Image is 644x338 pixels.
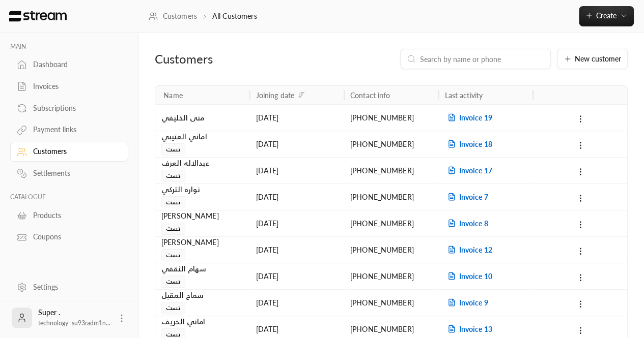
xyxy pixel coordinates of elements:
[10,77,128,97] a: Invoices
[350,184,432,210] div: [PHONE_NUMBER]
[161,184,243,195] div: نواره التركي
[350,290,432,316] div: [PHONE_NUMBER]
[38,319,110,327] span: technology+su93radm1n...
[161,263,243,274] div: سهام الثقفي
[161,131,243,142] div: اماني العتيبي
[161,316,243,327] div: اماني الخريف
[350,210,432,236] div: [PHONE_NUMBER]
[33,59,116,70] div: Dashboard
[256,105,338,131] div: [DATE]
[444,113,492,122] span: Invoice 19
[33,103,116,113] div: Subscriptions
[10,277,128,297] a: Settings
[33,125,116,135] div: Payment links
[596,11,617,20] span: Create
[444,91,483,100] div: Last activity
[350,105,432,131] div: [PHONE_NUMBER]
[444,272,492,281] span: Invoice 10
[33,168,116,178] div: Settlements
[350,263,432,289] div: [PHONE_NUMBER]
[212,11,257,21] p: All Customers
[256,237,338,263] div: [DATE]
[161,302,185,314] span: تست
[295,89,307,101] button: Sort
[575,55,621,63] span: New customer
[161,237,243,248] div: [PERSON_NAME]
[10,55,128,75] a: Dashboard
[10,120,128,140] a: Payment links
[161,223,185,235] span: تست
[10,98,128,118] a: Subscriptions
[33,232,116,242] div: Coupons
[10,43,128,51] p: MAIN
[161,158,243,169] div: عبدالاله العرف
[10,227,128,247] a: Coupons
[161,275,185,288] span: تست
[38,308,110,328] div: Super .
[161,170,185,182] span: تست
[256,131,338,157] div: [DATE]
[149,11,257,21] nav: breadcrumb
[33,146,116,157] div: Customers
[256,210,338,236] div: [DATE]
[256,184,338,210] div: [DATE]
[149,11,197,21] a: Customers
[33,210,116,221] div: Products
[444,245,492,254] span: Invoice 12
[256,158,338,183] div: [DATE]
[163,91,183,100] div: Name
[155,51,306,67] div: Customers
[33,81,116,91] div: Invoices
[10,142,128,162] a: Customers
[350,237,432,263] div: [PHONE_NUMBER]
[256,91,294,100] div: Joining date
[444,193,488,201] span: Invoice 7
[10,205,128,225] a: Products
[33,282,116,292] div: Settings
[161,249,185,261] span: تست
[256,290,338,316] div: [DATE]
[350,158,432,183] div: [PHONE_NUMBER]
[161,210,243,222] div: [PERSON_NAME]
[557,49,628,69] button: New customer
[10,193,128,201] p: CATALOGUE
[161,143,185,156] span: تست
[444,166,492,175] span: Invoice 17
[256,263,338,289] div: [DATE]
[444,219,488,228] span: Invoice 8
[161,196,185,208] span: تست
[161,290,243,301] div: سماح المقيل
[10,164,128,183] a: Settlements
[444,140,492,148] span: Invoice 18
[350,131,432,157] div: [PHONE_NUMBER]
[350,91,390,100] div: Contact info
[8,11,68,22] img: Logo
[579,6,634,26] button: Create
[420,53,544,65] input: Search by name or phone
[161,105,243,131] div: منى الخليفي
